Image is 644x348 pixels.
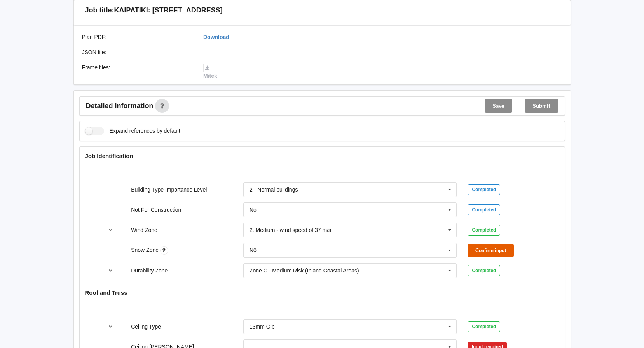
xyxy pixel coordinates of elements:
[468,184,500,195] div: Completed
[250,268,359,273] div: Zone C - Medium Risk (Inland Coastal Areas)
[468,244,514,257] button: Confirm input
[85,289,559,296] h4: Roof and Truss
[468,225,500,236] div: Completed
[250,207,257,213] div: No
[250,187,298,192] div: 2 - Normal buildings
[103,320,118,334] button: reference-toggle
[86,102,154,109] span: Detailed information
[131,323,161,330] label: Ceiling Type
[131,267,168,274] label: Durability Zone
[131,247,160,253] label: Snow Zone
[250,248,257,253] div: N0
[131,227,157,233] label: Wind Zone
[131,186,207,193] label: Building Type Importance Level
[250,227,331,233] div: 2. Medium - wind speed of 37 m/s
[114,6,223,15] h3: KAIPATIKI: [STREET_ADDRESS]
[131,207,181,213] label: Not For Construction
[250,324,275,329] div: 13mm Gib
[85,6,114,15] h3: Job title:
[203,34,229,40] a: Download
[468,321,500,332] div: Completed
[103,223,118,237] button: reference-toggle
[103,264,118,278] button: reference-toggle
[85,127,180,135] label: Expand references by default
[203,64,217,79] a: Mitek
[85,152,559,160] h4: Job Identification
[468,265,500,276] div: Completed
[468,204,500,215] div: Completed
[77,48,198,56] div: JSON file :
[77,63,198,80] div: Frame files :
[77,33,198,41] div: Plan PDF :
